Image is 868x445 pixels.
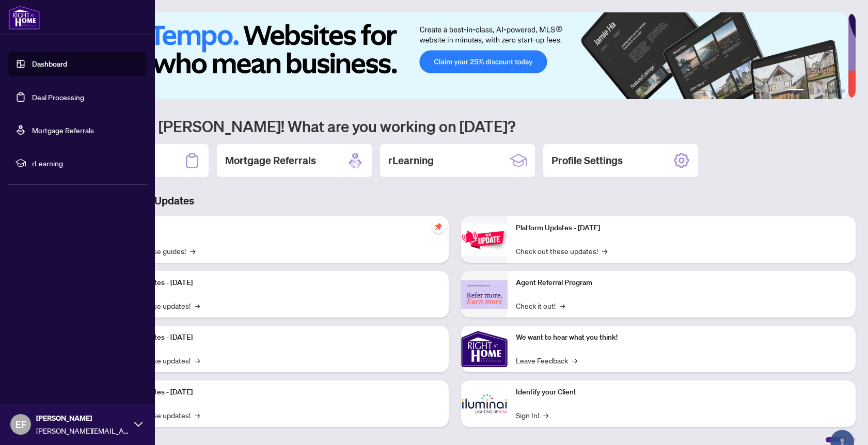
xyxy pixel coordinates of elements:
p: Platform Updates - [DATE] [108,332,440,343]
button: Open asap [827,409,858,440]
span: → [195,300,200,311]
span: → [190,245,195,257]
span: → [195,355,200,366]
a: Sign In!→ [516,409,548,421]
img: logo [8,5,40,30]
p: Identify your Client [516,387,848,398]
h2: Profile Settings [551,153,623,168]
span: → [572,355,577,366]
img: Platform Updates - June 23, 2025 [461,224,508,256]
span: rLearning [32,157,139,169]
p: Agent Referral Program [516,277,848,289]
a: Leave Feedback→ [516,355,577,366]
p: Platform Updates - [DATE] [108,277,440,289]
span: → [602,245,607,257]
button: 4 [825,89,829,93]
span: [PERSON_NAME][EMAIL_ADDRESS][DOMAIN_NAME] [36,425,129,436]
button: 3 [816,89,820,93]
img: Slide 0 [54,12,848,99]
h2: rLearning [388,153,434,168]
a: Dashboard [32,59,67,69]
span: EF [15,417,26,432]
a: Check it out!→ [516,300,565,311]
p: We want to hear what you think! [516,332,848,343]
h2: Mortgage Referrals [225,153,316,168]
a: Deal Processing [32,92,84,102]
button: 6 [841,89,845,93]
img: Identify your Client [461,380,508,427]
span: → [560,300,565,311]
p: Platform Updates - [DATE] [516,223,848,234]
p: Self-Help [108,223,440,234]
p: Platform Updates - [DATE] [108,387,440,398]
a: Check out these updates!→ [516,245,607,257]
button: 1 [787,89,804,93]
img: Agent Referral Program [461,280,508,309]
button: 2 [808,89,812,93]
span: [PERSON_NAME] [36,412,129,424]
h3: Brokerage & Industry Updates [54,194,856,208]
img: We want to hear what you think! [461,326,508,372]
button: 5 [833,89,837,93]
span: pushpin [432,220,445,233]
h1: Welcome back [PERSON_NAME]! What are you working on [DATE]? [54,116,856,136]
a: Mortgage Referrals [32,125,94,135]
span: → [543,409,548,421]
span: → [195,409,200,421]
